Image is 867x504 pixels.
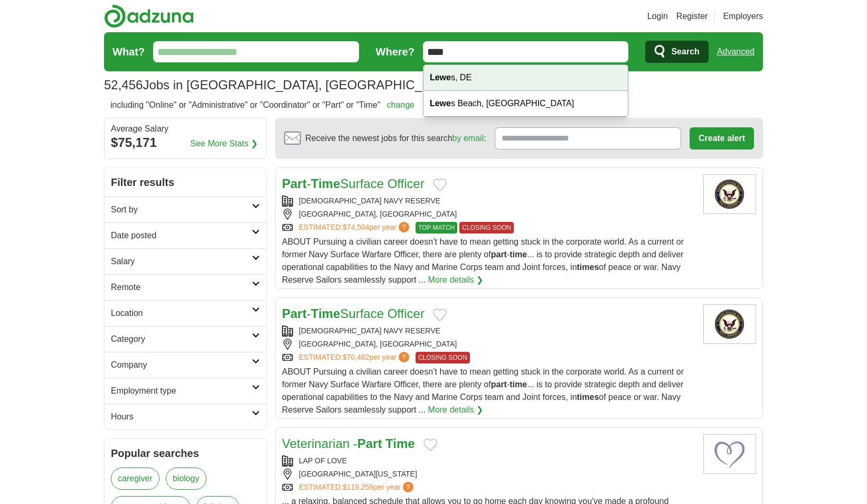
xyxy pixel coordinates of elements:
[111,468,159,490] a: caregiver
[282,209,695,220] div: [GEOGRAPHIC_DATA], [GEOGRAPHIC_DATA]
[647,10,668,23] a: Login
[311,176,341,191] strong: Time
[645,41,708,63] button: Search
[311,306,341,321] strong: Time
[111,255,252,268] h2: Salary
[105,404,266,430] a: Hours
[299,197,440,205] a: [DEMOGRAPHIC_DATA] NAVY RESERVE
[376,44,414,60] label: Where?
[111,203,252,216] h2: Sort by
[676,10,708,23] a: Register
[105,300,266,326] a: Location
[510,380,527,389] strong: time
[282,436,415,451] a: Veterinarian -Part Time
[105,378,266,404] a: Employment type
[105,248,266,274] a: Salary
[282,367,684,414] span: ABOUT Pursuing a civilian career doesn’t have to mean getting stuck in the corporate world. As a ...
[577,263,599,272] strong: times
[416,222,457,234] span: TOP MATCH
[299,222,411,234] a: ESTIMATED:$74,504per year?
[690,127,754,150] button: Create alert
[385,436,415,451] strong: Time
[282,176,425,191] a: Part-TimeSurface Officer
[111,410,252,423] h2: Hours
[423,91,628,117] div: s Beach, [GEOGRAPHIC_DATA]
[399,352,409,362] span: ?
[111,229,252,242] h2: Date posted
[433,309,447,321] button: Add to favorite jobs
[111,359,252,371] h2: Company
[105,326,266,352] a: Category
[111,307,252,320] h2: Location
[282,469,695,480] div: [GEOGRAPHIC_DATA][US_STATE]
[191,137,258,150] a: See More Stats ❯
[111,333,252,346] h2: Category
[459,222,514,234] span: CLOSING SOON
[282,306,307,321] strong: Part
[453,134,484,143] a: by email
[703,174,756,214] img: US Navy Reserve logo
[104,78,457,92] h1: Jobs in [GEOGRAPHIC_DATA], [GEOGRAPHIC_DATA]
[104,76,143,95] span: 52,456
[428,404,484,416] a: More details ❯
[577,393,599,402] strong: times
[110,99,414,111] h2: including "Online" or "Administrative" or "Coordinator" or "Part" or "Time"
[282,237,684,284] span: ABOUT Pursuing a civilian career doesn’t have to mean getting stuck in the corporate world. As a ...
[105,274,266,300] a: Remote
[428,274,484,286] a: More details ❯
[299,456,347,465] a: LAP OF LOVE
[111,125,260,133] div: Average Salary
[343,223,370,231] span: $74,504
[299,482,416,493] a: ESTIMATED:$119,259per year?
[105,197,266,222] a: Sort by
[166,468,206,490] a: biology
[491,250,507,259] strong: part
[723,10,763,23] a: Employers
[491,380,507,389] strong: part
[416,352,470,363] span: CLOSING SOON
[104,4,194,28] img: Adzuna logo
[703,304,756,344] img: US Navy Reserve logo
[433,179,447,191] button: Add to favorite jobs
[510,250,527,259] strong: time
[343,483,373,491] span: $119,259
[105,222,266,248] a: Date posted
[343,353,370,361] span: $70,482
[111,445,260,461] h2: Popular searches
[671,41,699,62] span: Search
[282,339,695,350] div: [GEOGRAPHIC_DATA], [GEOGRAPHIC_DATA]
[357,436,382,451] strong: Part
[111,281,252,294] h2: Remote
[717,41,755,62] a: Advanced
[299,326,440,335] a: [DEMOGRAPHIC_DATA] NAVY RESERVE
[430,73,451,82] strong: Lewe
[305,132,486,145] span: Receive the newest jobs for this search :
[423,438,437,451] button: Add to favorite jobs
[399,222,409,232] span: ?
[703,434,756,474] img: Lap of Love logo
[387,100,415,109] a: change
[403,482,413,492] span: ?
[423,65,628,91] div: s, DE
[105,352,266,378] a: Company
[430,99,451,108] strong: Lewe
[282,306,425,321] a: Part-TimeSurface Officer
[112,44,145,60] label: What?
[111,133,260,152] div: $75,171
[111,385,252,397] h2: Employment type
[282,176,307,191] strong: Part
[105,168,266,197] h2: Filter results
[299,352,411,363] a: ESTIMATED:$70,482per year?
